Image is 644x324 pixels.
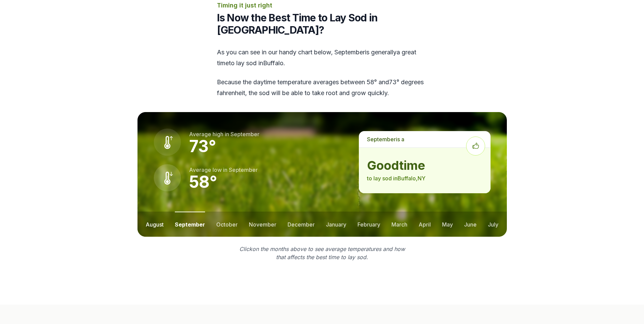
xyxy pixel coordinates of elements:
button: march [391,212,407,237]
button: july [488,212,498,237]
span: september [334,49,365,56]
span: september [367,136,396,143]
button: february [357,212,380,237]
button: april [419,212,431,237]
span: september [231,131,259,138]
strong: 73 ° [189,136,216,156]
p: to lay sod in Buffalo , NY [367,174,482,182]
p: Because the daytime temperature averages between 58 ° and 73 ° degrees fahrenheit, the sod will b... [217,77,427,98]
p: Click on the months above to see average temperatures and how that affects the best time to lay sod. [235,245,409,261]
p: is a [359,131,490,147]
p: Average high in [189,130,259,138]
h2: Is Now the Best Time to Lay Sod in [GEOGRAPHIC_DATA]? [217,12,427,36]
p: Average low in [189,166,258,174]
strong: 58 ° [189,172,217,192]
button: september [175,212,205,237]
strong: good time [367,159,482,172]
span: september [229,166,258,173]
button: december [288,212,315,237]
button: may [442,212,453,237]
button: june [464,212,477,237]
button: november [249,212,276,237]
div: As you can see in our handy chart below, is generally a great time to lay sod in Buffalo . [217,47,427,98]
button: august [146,212,164,237]
p: Timing it just right [217,1,427,10]
button: october [216,212,238,237]
button: january [326,212,346,237]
